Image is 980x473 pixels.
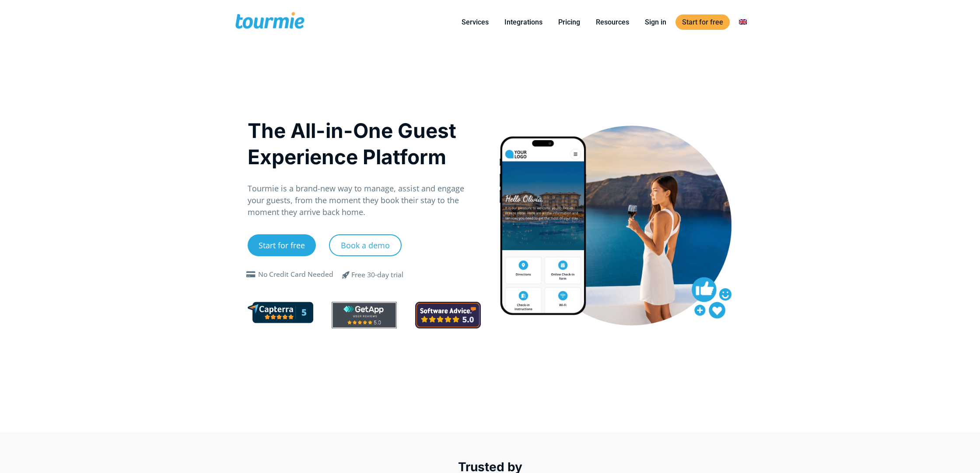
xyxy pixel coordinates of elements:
[498,17,549,28] a: Integrations
[329,234,402,256] a: Book a demo
[248,183,481,218] p: Tourmie is a brand-new way to manage, assist and engage your guests, from the moment they book th...
[336,269,357,280] span: 
[258,269,333,280] div: No Credit Card Needed
[552,17,587,28] a: Pricing
[589,17,636,28] a: Resources
[248,117,481,170] h1: The All-in-One Guest Experience Platform
[675,14,730,30] a: Start for free
[455,17,495,28] a: Services
[248,234,316,256] a: Start for free
[244,271,258,278] span: 
[638,17,673,28] a: Sign in
[351,270,403,280] div: Free 30-day trial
